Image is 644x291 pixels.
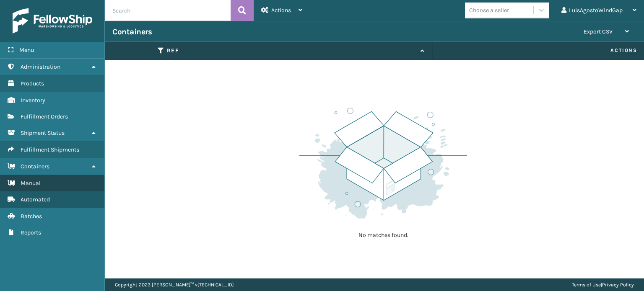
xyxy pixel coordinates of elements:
a: Terms of Use [572,282,601,288]
span: Manual [21,180,41,187]
span: Fulfillment Shipments [21,146,79,153]
span: Administration [21,63,60,70]
span: Export CSV [584,28,613,35]
span: Reports [21,229,41,236]
img: logo [13,8,92,33]
span: Inventory [21,97,45,104]
span: Actions [435,44,642,57]
p: Copyright 2023 [PERSON_NAME]™ v [TECHNICAL_ID] [115,278,234,291]
label: Ref [167,47,416,54]
span: Shipment Status [21,129,65,136]
span: Batches [21,213,42,220]
span: Fulfillment Orders [21,113,68,120]
span: Containers [21,163,49,170]
span: Actions [271,7,291,14]
div: | [572,278,634,291]
h3: Containers [112,27,152,37]
div: Choose a seller [469,6,509,15]
span: Menu [19,46,34,54]
span: Products [21,80,44,87]
span: Automated [21,196,50,203]
a: Privacy Policy [602,282,634,288]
